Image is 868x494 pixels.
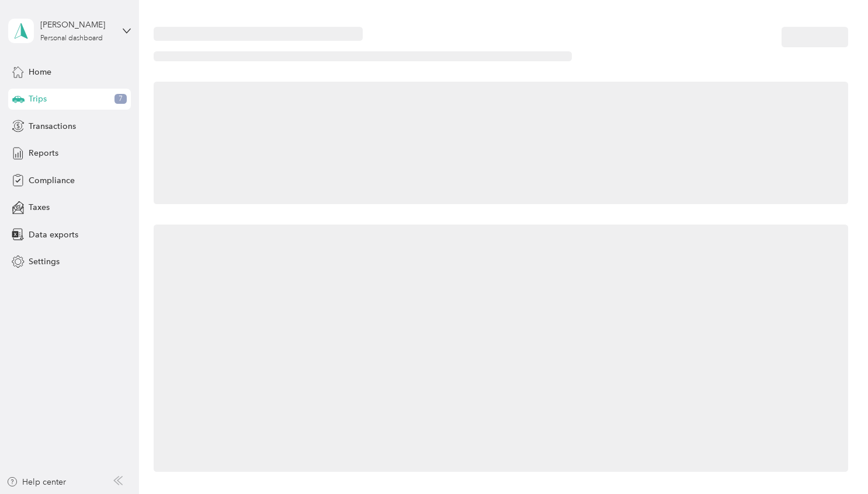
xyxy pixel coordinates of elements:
span: Trips [29,93,47,105]
span: Reports [29,147,58,159]
button: Help center [6,476,66,488]
span: Home [29,66,51,78]
span: 7 [114,94,127,104]
span: Compliance [29,174,75,187]
span: Transactions [29,120,76,132]
div: [PERSON_NAME] [40,19,113,31]
div: Personal dashboard [40,35,103,42]
span: Data exports [29,229,78,241]
iframe: Everlance-gr Chat Button Frame [803,429,868,494]
span: Taxes [29,201,50,213]
span: Settings [29,255,60,268]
